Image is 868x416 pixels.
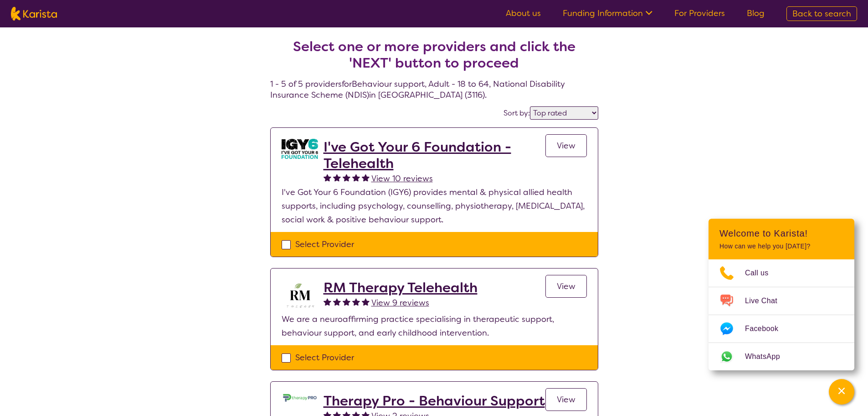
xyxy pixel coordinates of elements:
a: Funding Information [563,8,652,19]
span: WhatsApp [745,350,791,363]
img: aw0qclyvxjfem2oefjis.jpg [282,139,318,159]
span: View 10 reviews [371,173,433,184]
a: About us [506,8,541,19]
span: View [557,281,575,292]
img: fullstar [333,174,341,181]
img: fullstar [324,174,331,181]
p: We are a neuroaffirming practice specialising in therapeutic support, behaviour support, and earl... [282,312,587,340]
p: I've Got Your 6 Foundation (IGY6) provides mental & physical allied health supports, including ps... [282,185,587,226]
span: Live Chat [745,294,788,308]
img: jttgg6svmq52q30bnse1.jpg [282,393,318,403]
img: fullstar [352,174,360,181]
span: View [557,140,575,151]
h4: 1 - 5 of 5 providers for Behaviour support , Adult - 18 to 64 , National Disability Insurance Sch... [270,16,598,100]
span: Call us [745,266,780,280]
img: fullstar [362,174,370,181]
a: RM Therapy Telehealth [324,279,478,296]
a: Back to search [786,6,857,21]
span: View [557,394,575,405]
span: View 9 reviews [371,297,429,308]
img: fullstar [343,298,350,305]
span: Back to search [792,8,851,19]
h2: Welcome to Karista! [719,228,843,239]
img: fullstar [352,298,360,305]
a: View [545,134,587,157]
img: Karista logo [11,7,57,21]
ul: Choose channel [709,259,854,370]
img: b3hjthhf71fnbidirs13.png [282,279,318,312]
h2: Select one or more providers and click the 'NEXT' button to proceed [281,38,587,71]
a: For Providers [674,8,725,19]
p: How can we help you [DATE]? [719,242,843,250]
a: Blog [747,8,765,19]
img: fullstar [333,298,341,305]
div: Channel Menu [709,219,854,370]
a: Web link opens in a new tab. [709,343,854,370]
a: Therapy Pro - Behaviour Support [324,393,545,409]
a: View 10 reviews [371,172,433,185]
a: View 9 reviews [371,296,429,310]
img: fullstar [362,298,370,305]
label: Sort by: [503,108,530,118]
a: I've Got Your 6 Foundation - Telehealth [324,139,545,172]
img: fullstar [324,298,331,305]
img: fullstar [343,174,350,181]
span: Facebook [745,322,789,336]
a: View [545,388,587,411]
a: View [545,275,587,298]
button: Channel Menu [829,379,854,405]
